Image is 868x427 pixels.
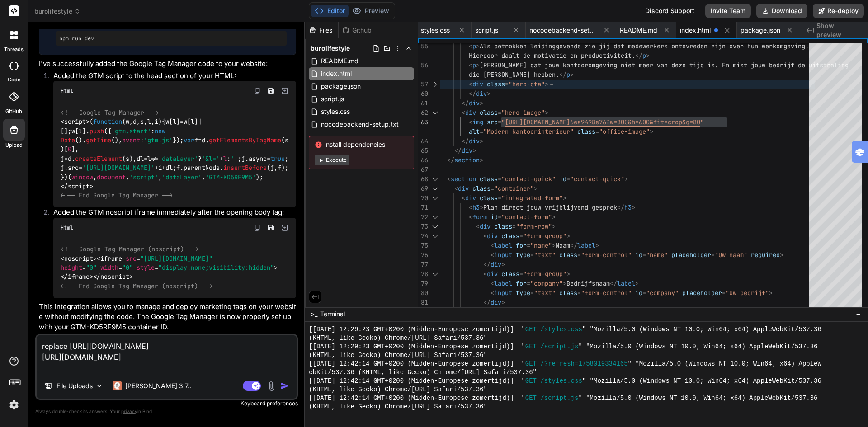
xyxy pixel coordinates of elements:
label: GitHub [5,108,22,115]
span: = [480,127,483,136]
span: < [462,194,465,202]
span: div [465,194,476,202]
img: copy [254,224,261,231]
span: > [595,241,599,249]
span: Hierdoor daalt de motivatie en productiviteit. [469,52,635,60]
span: img [472,118,483,126]
img: icon [280,381,289,390]
span: burolifestyle [311,44,350,53]
span: </ > [61,273,93,281]
span: < [469,118,472,126]
div: 67 [418,165,428,174]
span: < [469,61,472,69]
span: 'GTM-KD5RF9M5' [205,173,256,181]
div: 66 [418,155,428,165]
span: </ [559,70,566,79]
div: 71 [418,203,428,212]
span: "form-control" [581,289,632,297]
span: "form-control" [581,251,632,259]
span: label [577,241,595,249]
button: Preview [349,5,393,17]
span: div [476,89,487,98]
span: = [530,251,534,259]
button: Re-deploy [813,4,864,18]
span: </ > [61,182,93,190]
span: Plan direct jouw vrijblijvend gesprek [483,203,617,211]
span: = [527,279,530,287]
span: > [480,203,483,211]
span: Date [61,136,75,144]
span: style [137,263,155,272]
span: < [483,270,487,278]
span: class [577,127,595,136]
span: id [559,175,566,183]
span: > [480,156,483,164]
span: div [458,184,469,192]
span: input [494,251,512,259]
span: class [480,175,498,183]
span: = [642,251,646,259]
span: > [563,279,566,287]
span: < [462,108,465,117]
span: getElementsByTagName [209,136,281,144]
span: div [487,232,498,240]
span: label [617,279,635,287]
div: Click to collapse the range. [429,174,441,184]
span: script [68,182,90,190]
span: div [472,80,483,88]
div: Discord Support [640,4,700,18]
span: "integrated-form" [501,194,563,202]
span: <!-- End Google Tag Manager --> [61,192,173,200]
span: nocodebackend-setup.txt [320,119,400,130]
span: = [722,289,726,297]
span: placeholder [671,251,711,259]
span: < > [61,254,97,263]
span: </ [610,279,617,287]
p: I've successfully added the Google Tag Manager code to your website: [39,59,296,69]
span: "contact-quick" [501,175,556,183]
span: "text" [534,251,556,259]
span: p [472,42,476,50]
div: 61 [418,99,428,108]
span: "office-image" [599,127,650,136]
span: < [491,241,494,249]
span: <!-- Google Tag Manager --> [61,108,159,117]
span: > [563,194,566,202]
span: script.js [475,26,498,35]
span: "0" [122,263,133,272]
span: 'dataLayer' [158,155,198,163]
span: = [498,213,501,221]
button: Save file [264,84,277,97]
span: </ [635,52,642,60]
img: Open in Browser [281,87,289,95]
span: > [476,42,480,50]
span: 'dataLayer' [162,173,202,181]
span: = [512,222,516,230]
span: </ [454,146,462,155]
span: input [494,289,512,297]
img: attachment [266,381,277,391]
span: "contact-form" [501,213,552,221]
span: div [465,108,476,117]
span: true [270,155,285,163]
span: alt [469,127,480,136]
span: Html [61,87,73,94]
button: Editor [311,5,349,17]
span: 'gtm.start' [111,127,151,135]
span: label [494,279,512,287]
span: = [505,80,509,88]
span: h3 [472,203,480,211]
span: document [97,173,126,181]
button: Execute [315,155,349,165]
span: = [498,108,501,117]
div: 79 [418,279,428,288]
span: " [700,118,704,126]
span: div [491,260,501,268]
span: function [93,118,122,126]
div: 55 [418,42,428,51]
img: Claude 3.7 Sonnet (Anthropic) [113,381,122,390]
span: 6ea9498e76?w=800&h=600&fit=crop&q=80 [570,118,700,126]
span: placeholder [682,289,722,297]
span: div [487,270,498,278]
span: "display:none;visibility:hidden" [158,263,274,272]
